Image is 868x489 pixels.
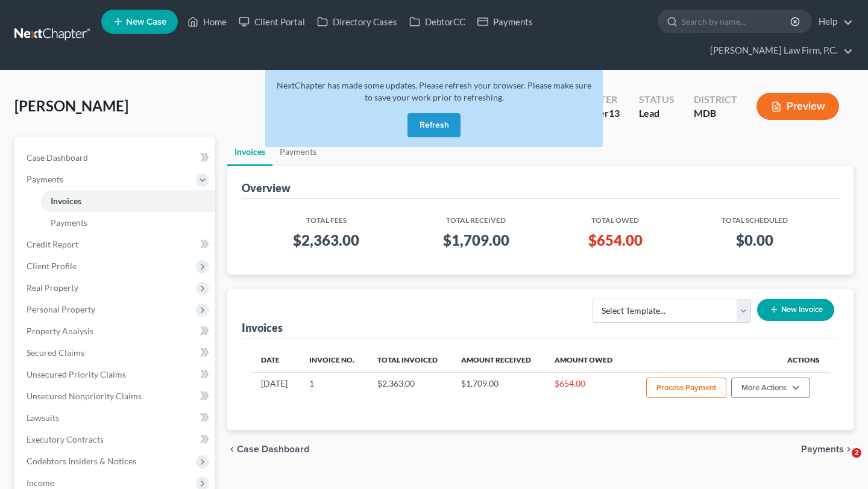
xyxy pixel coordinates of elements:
[27,261,77,271] span: Client Profile
[401,208,552,226] th: Total Received
[368,372,451,406] td: $2,363.00
[17,320,215,342] a: Property Analysis
[27,456,136,466] span: Codebtors Insiders & Notices
[731,378,810,398] button: More Actions
[27,282,78,293] span: Real Property
[801,444,844,454] span: Payments
[227,137,272,166] a: Invoices
[17,147,215,169] a: Case Dashboard
[27,478,54,488] span: Income
[694,93,737,107] div: District
[17,429,215,450] a: Executory Contracts
[646,378,726,398] button: Process Payment
[300,348,368,372] th: Invoice No.
[300,372,368,406] td: 1
[27,304,95,314] span: Personal Property
[451,348,546,372] th: Amount Received
[27,347,84,358] span: Secured Claims
[561,231,670,250] h3: $654.00
[233,11,311,33] a: Client Portal
[368,348,451,372] th: Total Invoiced
[27,369,126,379] span: Unsecured Priority Claims
[17,364,215,385] a: Unsecured Priority Claims
[27,174,63,184] span: Payments
[852,448,861,458] span: 2
[694,107,737,120] div: MDB
[17,385,215,407] a: Unsecured Nonpriority Claims
[639,93,675,107] div: Status
[237,444,309,454] span: Case Dashboard
[251,348,300,372] th: Date
[242,181,291,195] div: Overview
[545,348,626,372] th: Amount Owed
[27,326,93,336] span: Property Analysis
[626,348,829,372] th: Actions
[27,152,88,163] span: Case Dashboard
[403,11,471,33] a: DebtorCC
[17,234,215,255] a: Credit Report
[609,107,620,119] span: 13
[126,17,166,26] span: New Case
[690,231,820,250] h3: $0.00
[261,231,392,250] h3: $2,363.00
[407,113,461,137] button: Refresh
[51,196,81,206] span: Invoices
[471,11,539,33] a: Payments
[813,11,853,33] a: Help
[277,80,591,102] span: NextChapter has made some updates. Please refresh your browser. Please make sure to save your wor...
[181,11,233,33] a: Home
[41,212,215,234] a: Payments
[451,372,546,406] td: $1,709.00
[551,208,680,226] th: Total Owed
[827,448,856,477] iframe: Intercom live chat
[41,190,215,212] a: Invoices
[17,342,215,364] a: Secured Claims
[844,444,854,454] i: chevron_right
[27,239,78,249] span: Credit Report
[27,391,142,401] span: Unsecured Nonpriority Claims
[251,372,300,406] td: [DATE]
[639,107,675,120] div: Lead
[14,97,128,114] span: [PERSON_NAME]
[801,444,854,454] button: Payments chevron_right
[27,434,104,444] span: Executory Contracts
[251,208,401,226] th: Total Fees
[757,299,834,321] button: New Invoice
[411,231,542,250] h3: $1,709.00
[242,320,283,335] div: Invoices
[51,217,87,228] span: Payments
[311,11,403,33] a: Directory Cases
[545,372,626,406] td: $654.00
[17,407,215,429] a: Lawsuits
[227,444,309,454] button: chevron_left Case Dashboard
[680,208,830,226] th: Total Scheduled
[27,413,59,423] span: Lawsuits
[682,10,792,33] input: Search by name...
[227,444,237,454] i: chevron_left
[704,40,853,61] a: [PERSON_NAME] Law Firm, P.C.
[756,93,839,120] button: Preview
